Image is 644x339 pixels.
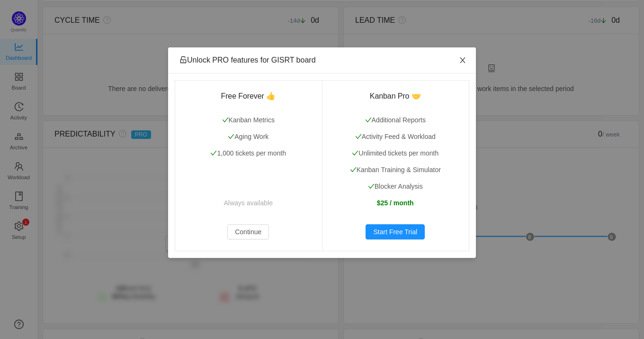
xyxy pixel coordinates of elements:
[228,133,234,140] i: icon: check
[355,133,362,140] i: icon: check
[459,56,466,64] i: icon: close
[179,56,187,64] i: icon: unlock
[227,224,269,239] button: Continue
[333,92,458,101] h3: Kanban Pro 🤝
[333,132,458,142] p: Activity Feed & Workload
[333,182,458,192] p: Blocker Analysis
[352,150,358,156] i: icon: check
[210,150,217,156] i: icon: check
[333,148,458,158] p: Unlimited tickets per month
[377,199,414,207] strong: $25 / month
[179,56,316,64] span: Unlock PRO features for GISRT board
[186,92,311,101] h3: Free Forever 👍
[350,166,357,173] i: icon: check
[366,224,425,239] button: Start Free Trial
[186,132,311,142] p: Aging Work
[210,149,286,157] span: 1,000 tickets per month
[449,47,476,74] button: Close
[333,165,458,175] p: Kanban Training & Simulator
[365,117,372,123] i: icon: check
[333,115,458,125] p: Additional Reports
[222,117,229,123] i: icon: check
[186,115,311,125] p: Kanban Metrics
[368,183,375,190] i: icon: check
[186,198,311,208] p: Always available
